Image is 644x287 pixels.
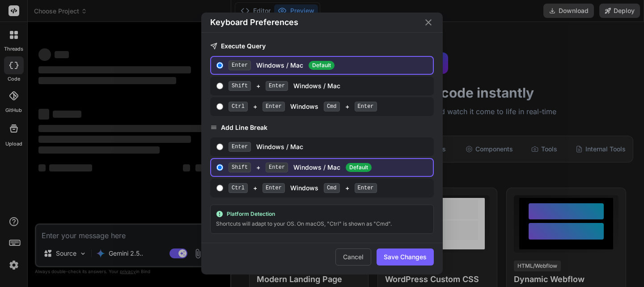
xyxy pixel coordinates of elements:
button: Close [423,17,434,28]
span: Enter [266,81,288,91]
div: + Windows + [229,102,429,111]
button: Cancel [335,248,371,266]
span: Shift [229,81,251,91]
span: Ctrl [229,102,248,111]
div: Windows / Mac [229,60,429,70]
span: Enter [355,183,377,193]
div: + Windows + [229,183,429,193]
input: Ctrl+Enter Windows Cmd+Enter [216,184,223,192]
div: Windows / Mac [229,142,429,152]
span: Default [346,163,372,172]
span: Enter [266,163,288,172]
h2: Keyboard Preferences [210,16,298,29]
div: Platform Detection [216,210,428,218]
span: Default [309,61,335,70]
button: Save Changes [377,248,434,266]
h3: Add Line Break [210,123,434,132]
span: Enter [355,102,377,111]
span: Enter [229,60,251,70]
input: Ctrl+Enter Windows Cmd+Enter [216,103,223,110]
span: Ctrl [229,183,248,193]
span: Cmd [324,102,340,111]
input: Shift+EnterWindows / Mac [216,82,223,90]
span: Shift [229,163,251,172]
h3: Execute Query [210,42,434,51]
span: Cmd [324,183,340,193]
div: + Windows / Mac [229,81,429,91]
input: Shift+EnterWindows / MacDefault [216,164,223,171]
input: EnterWindows / Mac [216,143,223,150]
span: Enter [263,183,285,193]
span: Enter [263,102,285,111]
input: EnterWindows / Mac Default [216,62,223,69]
span: Enter [229,142,251,152]
div: + Windows / Mac [229,163,429,172]
div: Shortcuts will adapt to your OS. On macOS, "Ctrl" is shown as "Cmd". [216,219,428,228]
